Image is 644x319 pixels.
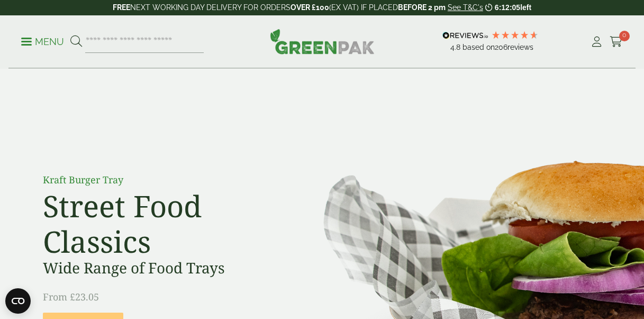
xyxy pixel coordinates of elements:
[448,3,483,12] a: See T&C's
[491,30,539,40] div: 4.79 Stars
[113,3,130,12] strong: FREE
[610,37,623,47] i: Cart
[21,36,64,46] a: Menu
[43,290,99,303] span: From £23.05
[507,43,533,51] span: reviews
[495,43,507,51] span: 206
[291,3,329,12] strong: OVER £100
[21,36,64,48] p: Menu
[442,32,488,39] img: REVIEWS.io
[43,259,281,277] h3: Wide Range of Food Trays
[398,3,446,12] strong: BEFORE 2 pm
[5,288,31,314] button: Open CMP widget
[495,3,520,12] span: 6:12:05
[450,43,462,51] span: 4.8
[520,3,531,12] span: left
[610,34,623,50] a: 0
[462,43,495,51] span: Based on
[43,188,281,259] h2: Street Food Classics
[270,29,375,54] img: GreenPak Supplies
[590,37,603,47] i: My Account
[43,173,281,187] p: Kraft Burger Tray
[619,31,630,41] span: 0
